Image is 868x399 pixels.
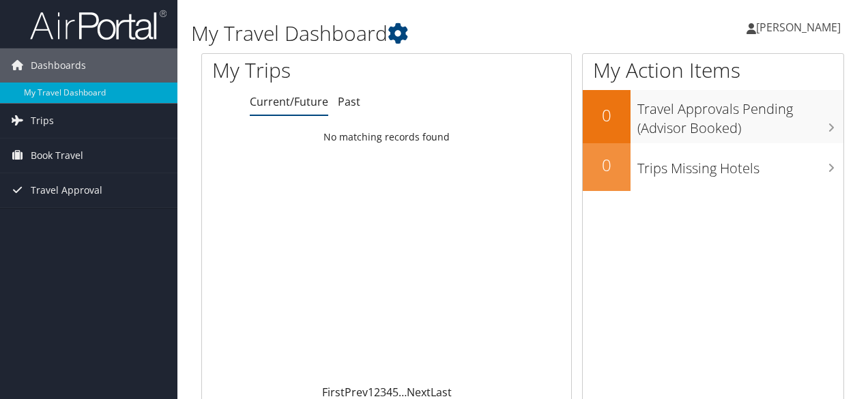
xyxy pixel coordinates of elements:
[31,173,102,207] span: Travel Approval
[30,9,167,41] img: airportal-logo.png
[637,152,843,178] h3: Trips Missing Hotels
[338,94,360,109] a: Past
[583,143,843,191] a: 0Trips Missing Hotels
[212,56,407,85] h1: My Trips
[583,153,631,177] h2: 0
[250,94,328,109] a: Current/Future
[756,20,841,35] span: [PERSON_NAME]
[637,93,843,138] h3: Travel Approvals Pending (Advisor Booked)
[31,104,54,138] span: Trips
[583,56,843,85] h1: My Action Items
[31,48,86,83] span: Dashboards
[31,138,83,173] span: Book Travel
[202,125,571,149] td: No matching records found
[191,19,633,48] h1: My Travel Dashboard
[583,90,843,143] a: 0Travel Approvals Pending (Advisor Booked)
[747,7,854,48] a: [PERSON_NAME]
[583,104,631,127] h2: 0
